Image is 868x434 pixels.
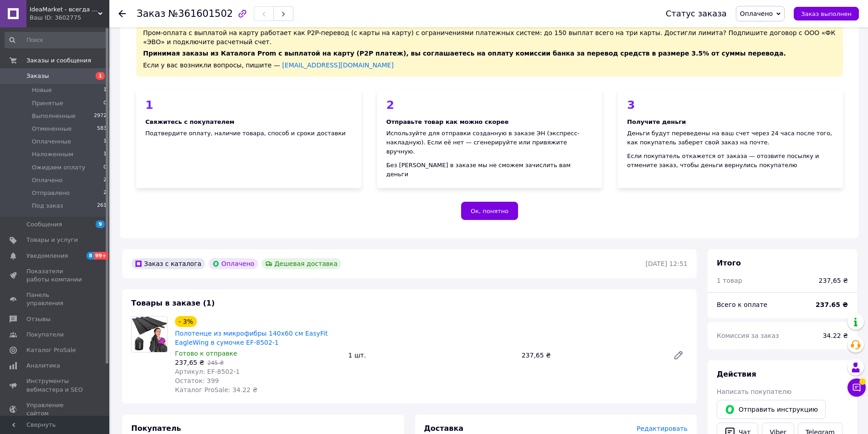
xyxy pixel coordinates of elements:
span: Остаток: 399 [175,377,219,384]
span: Итого [717,259,741,267]
span: Написать покупателю [717,388,791,395]
span: Оплаченные [32,138,71,146]
span: Принятые [32,99,63,107]
span: 9 [96,220,105,228]
div: 237,65 ₴ [819,276,848,285]
span: Уведомления [26,252,68,260]
span: 99+ [94,252,109,260]
span: Отмененные [32,125,72,133]
span: Готово к отправке [175,350,237,357]
span: IdeaMarket - всегда прекрасная идея! [30,5,98,14]
span: 1 товар [717,277,742,284]
span: Каталог ProSale: 34.22 ₴ [175,386,257,393]
time: [DATE] 12:51 [646,260,688,267]
span: 1 [96,72,105,80]
span: Ок, понятно [471,208,508,214]
span: Отзывы [26,315,51,323]
span: 2972 [94,112,107,120]
span: Заказ выполнен [801,10,852,17]
span: 1 [103,86,107,94]
span: Доставка [424,424,464,433]
span: Выполненные [32,112,76,120]
span: 34.22 ₴ [823,332,848,339]
span: Каталог ProSale [26,346,76,354]
span: Комиссия за заказ [717,332,779,339]
div: Статус заказа [666,9,727,18]
span: Покупатели [26,331,64,339]
span: 1 [103,150,107,158]
span: 8 [87,252,94,260]
span: 2 [103,189,107,197]
span: 237,65 ₴ [175,359,204,366]
span: Покупатель [131,424,181,433]
span: Действия [717,370,756,378]
img: Полотенце из микрофибры 140х60 см EasyFit EagleWing в сумочке EF-8502-1 [132,317,167,352]
div: 237,65 ₴ [518,349,666,362]
div: Пром-оплата с выплатой на карту работает как P2P-перевод (с карты на карту) с ограничениями плате... [136,21,843,77]
span: Под заказ [32,202,63,210]
div: Вернуться назад [118,9,126,18]
div: 1 [145,99,352,111]
div: Если покупатель откажется от заказа — отозвите посылку и отмените заказ, чтобы деньги вернулись п... [627,152,834,170]
span: Товары и услуги [26,236,78,244]
div: Подтвердите оплату, наличие товара, способ и сроки доставки [145,129,352,138]
span: 583 [97,125,107,133]
span: 1 [103,138,107,146]
span: Редактировать [637,425,688,432]
div: 1 шт. [344,349,518,362]
span: Инструменты вебмастера и SEO [26,377,84,393]
span: Товары в заказе (1) [131,299,215,307]
a: Редактировать [669,346,688,364]
span: Наложенным [32,150,73,158]
button: Ок, понятно [461,202,518,220]
button: Чат с покупателем [847,378,866,397]
span: Сообщения [26,220,62,229]
span: 245 ₴ [207,360,224,366]
button: Отправить инструкцию [717,400,826,419]
a: [EMAIL_ADDRESS][DOMAIN_NAME] [282,61,394,69]
span: Управление сайтом [26,401,84,418]
div: Дешевая доставка [262,258,341,269]
input: Поиск [5,32,108,48]
div: Заказ с каталога [131,258,205,269]
span: 0 [103,99,107,107]
span: Новые [32,86,52,94]
span: 0 [103,163,107,172]
span: 261 [97,202,107,210]
span: Оплачено [32,176,62,184]
div: Оплачено [209,258,258,269]
b: 237.65 ₴ [816,301,848,308]
span: Ожидаем оплату [32,163,85,172]
span: Оплачено [740,10,773,17]
div: 3 [627,99,834,111]
span: Принимая заказы из Каталога Prom с выплатой на карту (P2P платеж), вы соглашаетесь на оплату коми... [143,50,786,57]
span: Аналитика [26,362,60,370]
b: Отправьте товар как можно скорее [386,118,509,125]
span: Отправлено [32,189,70,197]
div: 2 [386,99,593,111]
span: Всего к оплате [717,301,767,308]
span: 2 [103,176,107,184]
div: Ваш ID: 3602775 [30,14,109,22]
span: Заказы и сообщения [26,56,91,65]
div: Деньги будут переведены на ваш счет через 24 часа после того, как покупатель заберет свой заказ н... [627,129,834,147]
span: Заказы [26,72,49,80]
div: Без [PERSON_NAME] в заказе мы не сможем зачислить вам деньги [386,161,593,179]
span: Артикул: EF-8502-1 [175,368,240,375]
span: №361601502 [168,8,233,19]
b: Свяжитесь с покупателем [145,118,234,125]
b: Получите деньги [627,118,686,125]
span: Панель управления [26,291,84,307]
span: Показатели работы компании [26,267,84,284]
span: Заказ [137,8,165,19]
a: Полотенце из микрофибры 140х60 см EasyFit EagleWing в сумочке EF-8502-1 [175,330,328,346]
button: Заказ выполнен [794,7,859,20]
div: Если у вас возникли вопросы, пишите — [143,61,836,70]
div: Используйте для отправки созданную в заказе ЭН (экспресс-накладную). Если её нет — сгенерируйте и... [386,129,593,156]
div: - 3% [175,316,197,327]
